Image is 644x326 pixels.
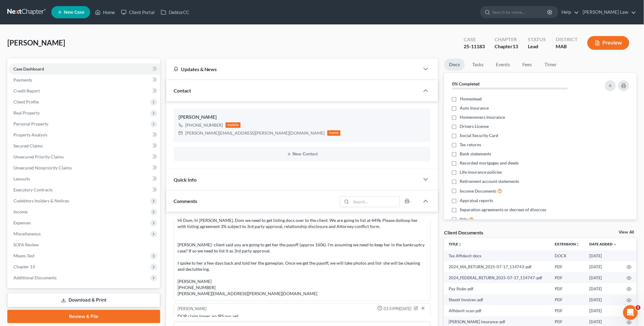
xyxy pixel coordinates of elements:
span: Comments [174,198,197,204]
td: [DATE] [585,305,622,316]
input: Search... [351,197,400,207]
span: 13 [513,43,518,49]
a: Lawsuits [9,173,160,184]
td: Shoott Invoices-pdf [444,294,550,305]
a: Date Added expand_more [590,242,617,246]
span: Tax returns [460,142,481,148]
span: Life insurance policies [460,169,502,175]
span: Real Property [13,110,40,115]
div: home [327,130,341,136]
span: SOFA Review [13,242,39,247]
span: Chapter 13 [13,264,35,269]
span: Client Profile [13,99,39,104]
span: Additional Documents [13,275,57,280]
span: Separation agreements or decrees of divorces [460,207,546,213]
div: [PHONE_NUMBER] [185,122,223,128]
td: [DATE] [585,250,622,261]
a: Payments [9,74,160,85]
span: Homestead [460,96,482,102]
span: Secured Claims [13,143,43,148]
a: Help [559,7,579,18]
span: Executory Contracts [13,187,53,192]
span: Expenses [13,220,31,225]
a: Home [92,7,118,18]
td: 2024_FEDERAL_RETURN_2025-07-17_114747-pdf [444,272,550,283]
a: DebtorCC [158,7,192,18]
strong: 0% Completed [452,81,480,86]
a: Extensionunfold_more [555,242,580,246]
a: Fees [517,59,537,71]
input: Search by name... [492,6,548,18]
span: Lawsuits [13,176,30,181]
div: [PERSON_NAME][EMAIL_ADDRESS][PERSON_NAME][DOMAIN_NAME] [185,130,325,136]
div: Chapter [495,36,518,43]
a: Property Analysis [9,129,160,140]
div: [PERSON_NAME] [178,306,207,312]
div: Client Documents [444,229,483,236]
i: unfold_more [458,243,462,246]
span: Contact [174,88,191,93]
a: Events [491,59,515,71]
a: Download & Print [7,293,160,307]
a: Unsecured Priority Claims [9,151,160,162]
a: Credit Report [9,85,160,96]
div: Chapter [495,43,518,50]
button: New Contact [178,152,426,157]
a: Titleunfold_more [449,242,462,246]
span: 3 [636,305,641,310]
td: [DATE] [585,272,622,283]
span: Quick Info [174,177,197,183]
div: [PERSON_NAME] [178,114,426,121]
div: Updates & News [174,66,413,72]
span: Social Security Card [460,132,499,139]
a: View All [619,230,634,234]
span: Means Test [13,253,35,258]
span: 01:59PM[DATE] [384,306,411,312]
span: Recorded mortgages and deeds [460,160,519,166]
span: Property Analysis [13,132,47,137]
div: Lead [528,43,546,50]
td: [DATE] [585,294,622,305]
td: 2024_MA_RETURN_2025-07-17_114743-pdf [444,261,550,272]
button: Preview [587,36,629,50]
div: Status [528,36,546,43]
td: [DATE] [585,283,622,294]
span: Payments [13,77,32,82]
div: 25-11183 [464,43,485,50]
span: Unsecured Priority Claims [13,154,64,159]
i: expand_more [613,243,617,246]
a: Docs [444,59,465,71]
div: MAB [556,43,578,50]
span: [PERSON_NAME] [7,38,65,47]
td: PDF [550,283,585,294]
span: Income Documents [460,188,497,194]
a: Case Dashboard [9,63,160,74]
span: Personal Property [13,121,48,126]
span: New Case [64,10,84,15]
div: DOR claim lower, no IRS poc yet [178,313,427,319]
a: Executory Contracts [9,184,160,195]
span: Bank statements [460,151,491,157]
span: Auto Insurance [460,105,489,111]
span: Credit Report [13,88,40,93]
div: mobile [226,122,241,128]
td: Pay Stubs-pdf [444,283,550,294]
td: PDF [550,272,585,283]
a: Secured Claims [9,140,160,151]
td: PDF [550,261,585,272]
span: Retirement account statements [460,178,519,184]
span: Unsecured Nonpriority Claims [13,165,72,170]
td: [DATE] [585,261,622,272]
span: Codebtors Insiders & Notices [13,198,69,203]
div: District [556,36,578,43]
iframe: Intercom live chat [623,305,638,320]
span: Homeowners Insurance [460,114,505,120]
div: From: [PERSON_NAME] <[PERSON_NAME][EMAIL_ADDRESS][DOMAIN_NAME]> Sent: [DATE] 8:50:09 PM To: [PERS... [178,181,427,297]
a: Client Portal [118,7,158,18]
div: Case [464,36,485,43]
a: Review & File [7,310,160,323]
td: PDF [550,294,585,305]
a: Tasks [467,59,488,71]
td: Affidavit-scan-pdf [444,305,550,316]
td: Tax Affidavit-docx [444,250,550,261]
